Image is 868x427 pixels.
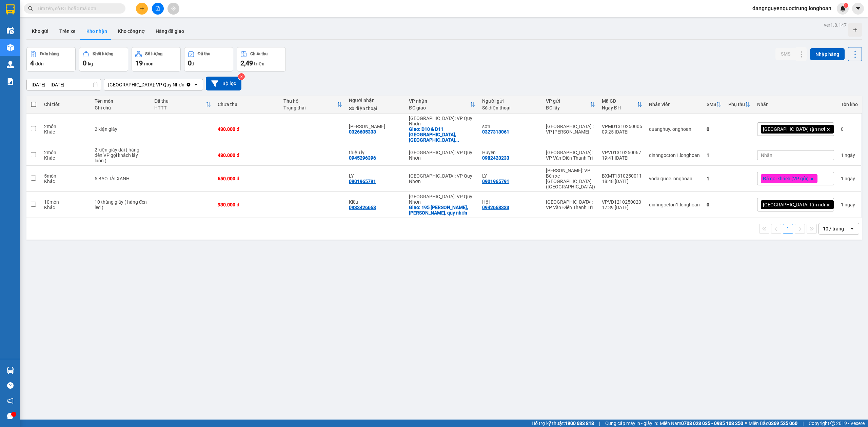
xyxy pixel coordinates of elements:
[193,82,199,87] svg: open
[855,5,861,12] span: caret-down
[565,421,594,426] strong: 1900 633 818
[482,155,509,161] div: 0982423233
[254,61,264,66] span: triệu
[725,96,754,114] th: Toggle SortBy
[852,3,864,15] button: caret-down
[54,23,81,39] button: Trên xe
[44,150,88,155] div: 2 món
[250,52,268,56] div: Chưa thu
[218,152,276,158] div: 480.000 đ
[649,126,700,132] div: quanghuy.longhoan
[841,176,858,181] div: 1
[602,205,642,210] div: 17:39 [DATE]
[238,73,245,80] sup: 3
[95,105,147,110] div: Ghi chú
[649,102,700,107] div: Nhân viên
[349,199,402,205] div: Kiều
[602,98,637,104] div: Mã GD
[845,202,855,207] span: ngày
[44,199,88,205] div: 10 món
[546,124,595,135] div: [GEOGRAPHIC_DATA] : VP [PERSON_NAME]
[95,176,147,181] div: 5 BAO TẢI XANH
[81,23,113,39] button: Kho nhận
[649,176,700,181] div: vodaiquoc.longhoan
[6,4,15,15] img: logo-vxr
[542,96,598,114] th: Toggle SortBy
[775,48,796,60] button: SMS
[406,96,479,114] th: Toggle SortBy
[171,6,176,11] span: aim
[26,23,54,39] button: Kho gửi
[546,98,590,104] div: VP gửi
[546,150,595,161] div: [GEOGRAPHIC_DATA]: VP Văn Điển Thanh Trì
[841,152,858,158] div: 1
[349,179,376,184] div: 0901965791
[154,105,206,110] div: HTTT
[803,420,804,427] span: |
[707,176,722,181] div: 1
[757,102,834,107] div: Nhãn
[206,77,241,90] button: Bộ lọc
[728,102,745,107] div: Phụ thu
[605,420,658,427] span: Cung cấp máy in - giấy in:
[185,81,186,88] input: Selected Bình Định: VP Quy Nhơn.
[240,59,253,67] span: 2,49
[602,150,642,155] div: VPVD1310250067
[546,199,595,210] div: [GEOGRAPHIC_DATA]: VP Văn Điển Thanh Trì
[602,105,637,110] div: Ngày ĐH
[845,3,847,8] span: 1
[7,398,14,404] span: notification
[455,137,459,143] span: ...
[745,422,747,425] span: ⚪️
[599,420,600,427] span: |
[30,59,34,67] span: 4
[849,226,855,231] svg: open
[184,47,233,72] button: Đã thu0đ
[848,23,862,37] div: Tạo kho hàng mới
[482,205,509,210] div: 0942668333
[747,4,837,13] span: dangnguyenquoctrung.longhoan
[707,152,722,158] div: 1
[598,96,646,114] th: Toggle SortBy
[40,52,59,56] div: Đơn hàng
[840,5,846,12] img: icon-new-feature
[95,199,147,210] div: 10 thùng giấy ( hàng đèn led )
[349,106,402,111] div: Số điện thoại
[349,155,376,161] div: 0945296396
[280,96,346,114] th: Toggle SortBy
[218,176,276,181] div: 650.000 đ
[140,6,144,11] span: plus
[602,129,642,135] div: 09:25 [DATE]
[830,421,835,426] span: copyright
[151,96,215,114] th: Toggle SortBy
[482,105,539,110] div: Số điện thoại
[761,152,772,158] span: Nhãn
[649,202,700,207] div: dinhngocton1.longhoan
[113,23,150,39] button: Kho công nợ
[681,421,743,426] strong: 0708 023 035 - 0935 103 250
[482,179,509,184] div: 0901965791
[763,202,825,208] span: [GEOGRAPHIC_DATA] tận nơi
[283,105,337,110] div: Trạng thái
[108,81,184,88] div: [GEOGRAPHIC_DATA]: VP Quy Nhơn
[763,126,825,132] span: [GEOGRAPHIC_DATA] tận nơi
[7,413,14,419] span: message
[349,129,376,135] div: 0326605333
[409,126,475,143] div: Giao: D10 & D11 đường Điện Biên Phủ, phường Nhơn Bình, TP Qui Nhơn, Bình Định
[37,5,117,12] input: Tìm tên, số ĐT hoặc mã đơn
[602,124,642,129] div: VPMD1310250006
[482,129,509,135] div: 0327313061
[186,82,191,87] svg: Clear value
[44,173,88,179] div: 5 món
[26,47,76,72] button: Đơn hàng4đơn
[768,421,797,426] strong: 0369 525 060
[409,173,475,184] div: [GEOGRAPHIC_DATA]: VP Quy Nhơn
[218,126,276,132] div: 430.000 đ
[7,78,14,85] img: solution-icon
[824,21,847,29] div: ver 1.8.147
[482,173,539,179] div: LY
[482,124,539,129] div: sơn
[93,52,113,56] div: Khối lượng
[602,179,642,184] div: 18:48 [DATE]
[349,173,402,179] div: LY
